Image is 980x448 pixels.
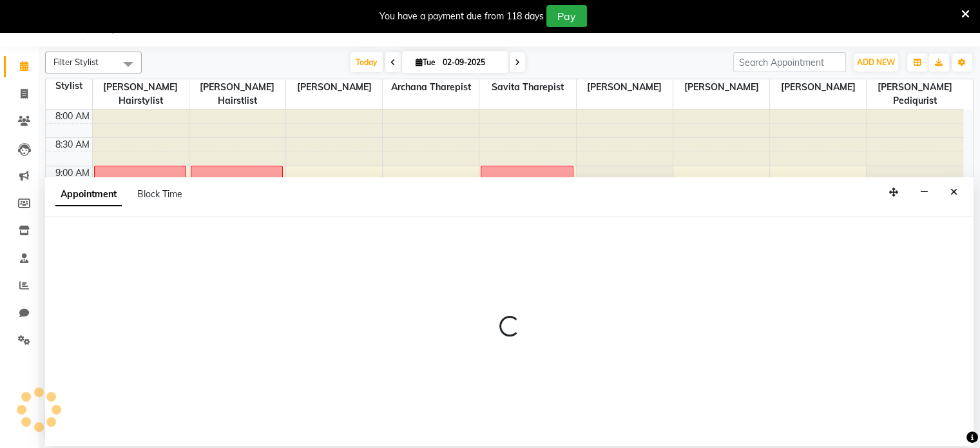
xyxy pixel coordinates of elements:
[546,5,587,27] button: Pay
[867,79,963,109] span: [PERSON_NAME] Pediqurist
[439,53,503,72] input: 2025-09-02
[857,57,895,67] span: ADD NEW
[383,79,479,95] span: Archana Tharepist
[945,182,963,202] button: Close
[53,110,92,123] div: 8:00 AM
[733,52,846,72] input: Search Appointment
[577,79,673,95] span: [PERSON_NAME]
[770,79,866,95] span: [PERSON_NAME]
[673,79,769,95] span: [PERSON_NAME]
[380,10,544,23] div: You have a payment due from 118 days
[412,57,439,67] span: Tue
[46,79,92,93] div: Stylist
[189,79,285,109] span: [PERSON_NAME] Hairstlist
[479,79,575,95] span: savita Tharepist
[53,57,99,67] span: Filter Stylist
[55,183,122,206] span: Appointment
[93,79,189,109] span: [PERSON_NAME] Hairstylist
[137,188,182,200] span: Block Time
[53,138,92,151] div: 8:30 AM
[351,52,383,72] span: Today
[53,166,92,180] div: 9:00 AM
[854,54,898,72] button: ADD NEW
[286,79,382,95] span: [PERSON_NAME]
